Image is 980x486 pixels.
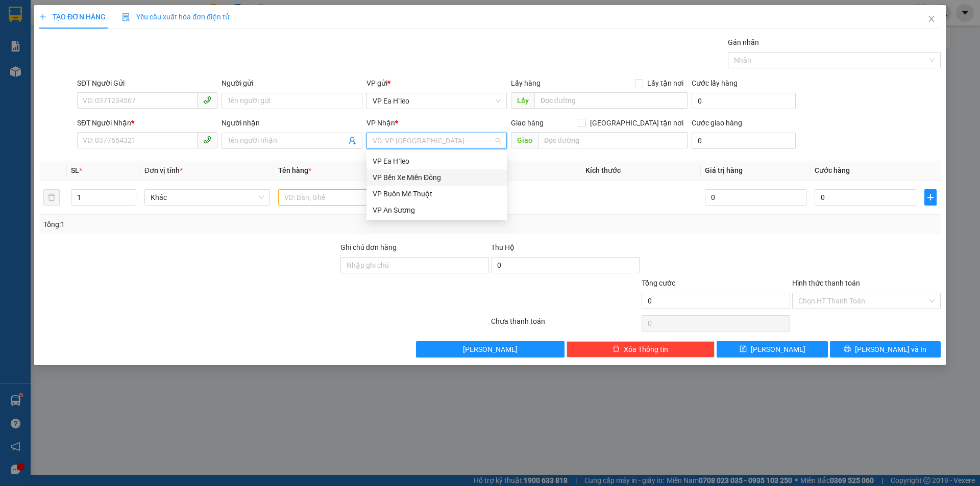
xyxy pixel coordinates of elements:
span: plus [39,13,46,20]
span: VP Nhận [366,119,395,127]
button: plus [924,189,937,206]
span: Tổng cước [642,279,675,287]
span: plus [925,193,936,201]
input: Dọc đường [538,132,688,148]
div: VP Ea H`leo [366,153,507,169]
span: delete [612,345,620,353]
button: [PERSON_NAME] [416,341,565,357]
span: printer [844,345,851,353]
span: [PERSON_NAME] và In [855,344,926,355]
span: Tên hàng [278,166,311,174]
label: Cước lấy hàng [692,79,738,87]
span: save [740,345,747,353]
button: printer[PERSON_NAME] và In [830,341,941,357]
div: Tổng: 1 [43,219,378,230]
input: Dọc đường [534,92,688,109]
span: Khác [151,190,264,205]
label: Cước giao hàng [692,119,742,127]
span: Lấy tận nơi [643,78,688,89]
span: Xóa Thông tin [624,344,668,355]
span: Giá trị hàng [705,166,743,174]
div: Người nhận [222,117,362,129]
label: Ghi chú đơn hàng [340,243,397,251]
label: Hình thức thanh toán [792,279,860,287]
div: SĐT Người Gửi [77,78,217,89]
span: Cước hàng [815,166,850,174]
span: Thu Hộ [491,243,514,251]
span: VP Ea H`leo [373,93,501,109]
div: VP Buôn Mê Thuột [366,186,507,202]
span: phone [203,96,211,104]
div: VP An Sương [366,202,507,218]
input: Ghi chú đơn hàng [340,257,489,273]
span: Giao hàng [511,119,544,127]
input: Cước giao hàng [692,133,796,149]
button: deleteXóa Thông tin [567,341,715,357]
div: VP Buôn Mê Thuột [373,188,501,199]
input: VD: Bàn, Ghế [278,189,404,206]
span: Lấy [511,92,534,109]
div: VP Ea H`leo [373,156,501,167]
div: VP Bến Xe Miền Đông [373,172,501,183]
div: Chưa thanh toán [490,316,641,334]
span: Đơn vị tính [144,166,183,174]
span: [PERSON_NAME] [751,344,805,355]
div: VP Bến Xe Miền Đông [366,169,507,186]
div: VP An Sương [373,204,501,216]
span: TẠO ĐƠN HÀNG [39,13,106,21]
div: VP gửi [366,78,507,89]
span: SL [71,166,79,174]
span: phone [203,136,211,144]
span: close [927,15,936,23]
input: 0 [705,189,806,206]
span: Kích thước [585,166,621,174]
span: [PERSON_NAME] [463,344,518,355]
span: Giao [511,132,538,148]
button: delete [43,189,60,206]
span: user-add [348,137,356,145]
label: Gán nhãn [728,38,759,46]
img: icon [122,13,130,21]
button: Close [917,5,946,34]
button: save[PERSON_NAME] [717,341,827,357]
span: [GEOGRAPHIC_DATA] tận nơi [586,117,688,129]
span: Yêu cầu xuất hóa đơn điện tử [122,13,230,21]
div: Người gửi [222,78,362,89]
input: Cước lấy hàng [692,93,796,109]
span: Lấy hàng [511,79,541,87]
div: SĐT Người Nhận [77,117,217,129]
